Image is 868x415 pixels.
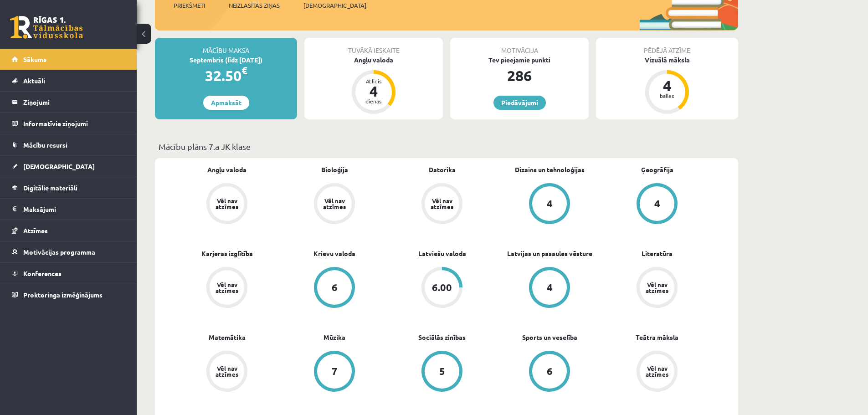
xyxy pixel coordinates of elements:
div: Atlicis [360,78,387,84]
a: Mācību resursi [12,134,125,155]
div: 4 [547,282,553,292]
div: 5 [439,366,445,376]
a: 6.00 [388,267,496,310]
a: Atzīmes [12,220,125,241]
span: Priekšmeti [174,1,205,10]
div: 6 [547,366,553,376]
span: [DEMOGRAPHIC_DATA] [23,162,95,170]
div: Vēl nav atzīmes [429,198,455,210]
div: 6 [332,282,338,292]
a: Vēl nav atzīmes [173,183,281,226]
div: 4 [653,78,681,93]
a: Karjeras izglītība [201,249,253,258]
div: 286 [450,65,589,87]
a: Vēl nav atzīmes [603,351,711,394]
a: Vēl nav atzīmes [388,183,496,226]
div: Vēl nav atzīmes [644,365,670,377]
div: Vēl nav atzīmes [322,198,347,210]
a: Vēl nav atzīmes [281,183,388,226]
a: Sports un veselība [522,333,577,342]
div: Vēl nav atzīmes [214,365,240,377]
div: Vēl nav atzīmes [214,198,240,210]
span: [DEMOGRAPHIC_DATA] [303,1,366,10]
span: Neizlasītās ziņas [229,1,280,10]
a: Vēl nav atzīmes [173,267,281,310]
div: dienas [360,98,387,104]
div: Tuvākā ieskaite [304,38,443,55]
div: 6.00 [432,282,452,292]
span: € [241,64,247,77]
span: Digitālie materiāli [23,184,77,192]
div: Mācību maksa [155,38,297,55]
div: 32.50 [155,65,297,87]
a: Sākums [12,49,125,70]
a: [DEMOGRAPHIC_DATA] [12,156,125,177]
div: 4 [360,84,387,98]
a: 7 [281,351,388,394]
div: Tev pieejamie punkti [450,55,589,65]
a: Angļu valoda Atlicis 4 dienas [304,55,443,115]
span: Mācību resursi [23,141,67,149]
div: 4 [547,199,553,209]
div: Vēl nav atzīmes [644,282,670,293]
div: 4 [654,199,660,209]
a: Rīgas 1. Tālmācības vidusskola [10,16,83,39]
a: Literatūra [642,249,673,258]
a: Apmaksāt [203,96,249,110]
legend: Maksājumi [23,199,125,220]
a: Krievu valoda [313,249,355,258]
a: Ziņojumi [12,92,125,113]
span: Atzīmes [23,226,48,235]
a: Datorika [429,165,456,174]
div: balles [653,93,681,98]
legend: Informatīvie ziņojumi [23,113,125,134]
a: Proktoringa izmēģinājums [12,284,125,305]
a: Maksājumi [12,199,125,220]
span: Proktoringa izmēģinājums [23,291,103,299]
a: Vēl nav atzīmes [173,351,281,394]
div: Angļu valoda [304,55,443,65]
div: Vēl nav atzīmes [214,282,240,293]
a: 4 [603,183,711,226]
a: Bioloģija [321,165,348,174]
div: Motivācija [450,38,589,55]
a: Dizains un tehnoloģijas [515,165,585,174]
a: Angļu valoda [207,165,247,174]
span: Sākums [23,55,46,63]
a: 6 [281,267,388,310]
legend: Ziņojumi [23,92,125,113]
span: Motivācijas programma [23,248,95,256]
a: Matemātika [209,333,246,342]
span: Aktuāli [23,77,45,85]
div: 7 [332,366,338,376]
a: Vēl nav atzīmes [603,267,711,310]
a: Motivācijas programma [12,241,125,262]
a: 6 [496,351,603,394]
a: Teātra māksla [636,333,678,342]
a: Mūzika [324,333,345,342]
a: Latviešu valoda [418,249,466,258]
a: Informatīvie ziņojumi [12,113,125,134]
a: Latvijas un pasaules vēsture [507,249,592,258]
a: Sociālās zinības [418,333,466,342]
div: Vizuālā māksla [596,55,738,65]
div: Pēdējā atzīme [596,38,738,55]
a: Vizuālā māksla 4 balles [596,55,738,115]
a: 4 [496,267,603,310]
a: 5 [388,351,496,394]
a: Konferences [12,263,125,284]
p: Mācību plāns 7.a JK klase [159,140,734,153]
span: Konferences [23,269,62,277]
a: Digitālie materiāli [12,177,125,198]
div: Septembris (līdz [DATE]) [155,55,297,65]
a: Aktuāli [12,70,125,91]
a: Piedāvājumi [493,96,546,110]
a: Ģeogrāfija [641,165,673,174]
a: 4 [496,183,603,226]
